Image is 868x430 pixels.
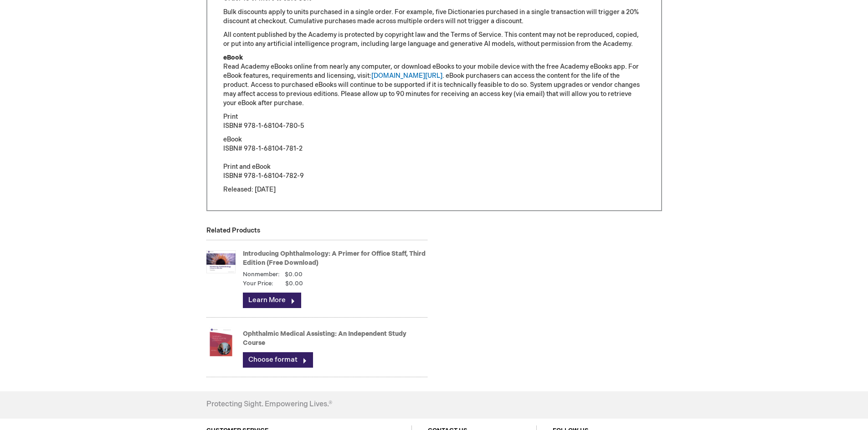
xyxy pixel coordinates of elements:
a: Learn More [243,293,301,308]
a: Choose format [243,352,313,368]
strong: Your Price: [243,279,273,288]
h4: Protecting Sight. Empowering Lives.® [206,400,332,409]
p: Released: [DATE] [223,185,645,194]
a: [DOMAIN_NAME][URL] [371,72,442,80]
p: Read Academy eBooks online from nearly any computer, or download eBooks to your mobile device wit... [223,53,645,108]
p: Bulk discounts apply to units purchased in a single order. For example, five Dictionaries purchas... [223,8,645,26]
span: $0.00 [285,271,303,278]
p: Print ISBN# 978-1-68104-780-5 [223,112,645,131]
strong: eBook [223,54,243,61]
a: Ophthalmic Medical Assisting: An Independent Study Course [243,330,406,347]
strong: Related Products [206,227,260,234]
span: $0.00 [275,279,303,288]
p: eBook ISBN# 978-1-68104-781-2 Print and eBook ISBN# 978-1-68104-782-9 [223,135,645,181]
img: Introducing Ophthalmology: A Primer for Office Staff, Third Edition (Free Download) [206,243,236,280]
strong: Nonmember: [243,270,280,279]
a: Introducing Ophthalmology: A Primer for Office Staff, Third Edition (Free Download) [243,250,426,267]
img: Ophthalmic Medical Assisting: An Independent Study Course [206,324,236,360]
p: All content published by the Academy is protected by copyright law and the Terms of Service. This... [223,30,645,49]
